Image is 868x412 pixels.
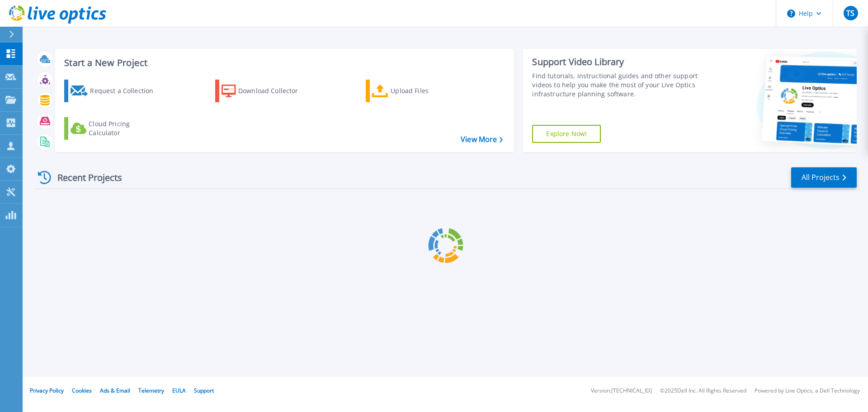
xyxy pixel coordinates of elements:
a: View More [461,135,503,144]
a: Privacy Policy [30,387,64,394]
div: Find tutorials, instructional guides and other support videos to help you make the most of your L... [532,71,702,99]
div: Support Video Library [532,56,702,68]
a: EULA [172,387,186,394]
div: Cloud Pricing Calculator [89,119,161,137]
a: Support [194,387,214,394]
a: Request a Collection [64,80,165,102]
a: Telemetry [138,387,164,394]
div: Upload Files [391,82,463,100]
div: Download Collector [238,82,311,100]
h3: Start a New Project [64,58,503,68]
a: All Projects [791,167,857,188]
li: Version: [TECHNICAL_ID] [591,388,652,394]
a: Cloud Pricing Calculator [64,117,165,140]
li: © 2025 Dell Inc. All Rights Reserved [660,388,746,394]
span: TS [846,9,854,17]
a: Upload Files [366,80,467,102]
a: Explore Now! [532,125,601,143]
a: Download Collector [215,80,316,102]
div: Request a Collection [90,82,162,100]
li: Powered by Live Optics, a Dell Technology [755,388,860,394]
a: Ads & Email [100,387,130,394]
a: Cookies [72,387,92,394]
div: Recent Projects [35,166,134,189]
